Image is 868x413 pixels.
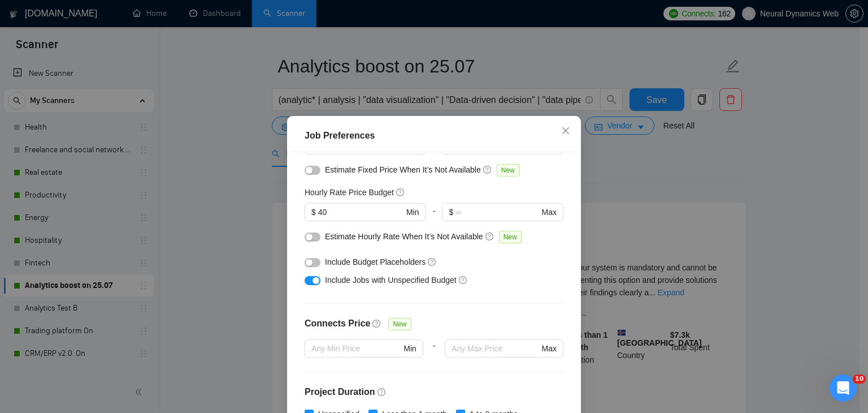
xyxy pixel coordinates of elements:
[305,186,394,199] h5: Hourly Rate Price Budget
[305,129,563,143] div: Job Preferences
[388,318,411,330] span: New
[305,385,563,399] h4: Project Duration
[485,232,494,241] span: question-circle
[542,206,557,218] span: Max
[423,339,445,371] div: -
[561,126,570,135] span: close
[550,116,581,147] button: Close
[426,203,442,230] div: -
[311,206,316,218] span: $
[325,276,457,285] span: Include Jobs with Unspecified Budget
[406,206,419,218] span: Min
[396,188,405,197] span: question-circle
[853,375,866,384] span: 10
[311,342,401,355] input: Any Min Price
[428,257,437,266] span: question-circle
[459,276,468,285] span: question-circle
[372,319,381,328] span: question-circle
[325,257,426,266] span: Include Budget Placeholders
[499,231,522,243] span: New
[497,164,519,177] span: New
[403,342,416,355] span: Min
[483,165,492,174] span: question-circle
[452,342,539,355] input: Any Max Price
[542,342,557,355] span: Max
[455,206,539,218] input: ∞
[325,232,483,241] span: Estimate Hourly Rate When It’s Not Available
[305,317,370,330] h4: Connects Price
[449,206,453,218] span: $
[318,206,404,218] input: 0
[830,375,857,402] iframe: Intercom live chat
[325,165,481,174] span: Estimate Fixed Price When It’s Not Available
[377,388,387,397] span: question-circle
